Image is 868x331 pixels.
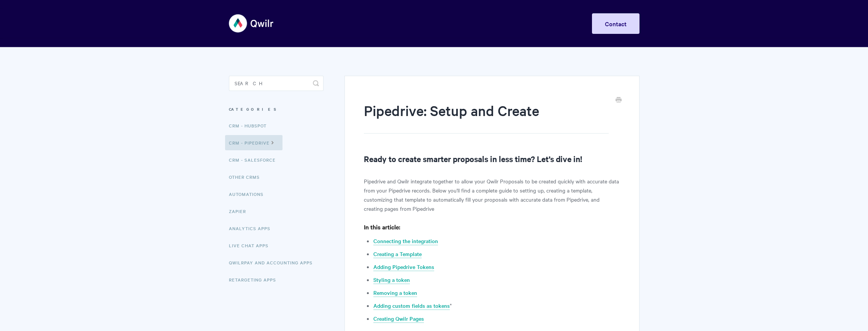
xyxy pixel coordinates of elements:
a: CRM - Salesforce [229,152,281,167]
a: Other CRMs [229,169,265,185]
a: Creating a Template [373,250,422,258]
a: Retargeting Apps [229,272,282,287]
input: Search [229,76,324,91]
a: Styling a token [373,276,410,284]
a: Removing a token [373,289,417,297]
a: Live Chat Apps [229,238,274,253]
a: Zapier [229,204,252,219]
img: Qwilr Help Center [229,9,274,38]
a: QwilrPay and Accounting Apps [229,255,318,270]
a: Analytics Apps [229,221,276,236]
a: Print this Article [616,96,622,105]
a: CRM - Pipedrive [225,135,282,150]
h1: Pipedrive: Setup and Create [364,101,608,134]
a: Connecting the integration [373,237,438,245]
a: CRM - HubSpot [229,118,272,133]
a: Adding custom fields as tokens [373,302,450,310]
h4: In this article: [364,222,620,232]
a: Adding Pipedrive Tokens [373,263,434,271]
h3: Categories [229,102,324,116]
p: Pipedrive and Qwilr integrate together to allow your Qwilr Proposals to be created quickly with a... [364,177,620,213]
a: Contact [592,13,639,34]
a: Creating Qwilr Pages [373,315,424,323]
h2: Ready to create smarter proposals in less time? Let’s dive in! [364,153,620,165]
a: Automations [229,186,269,202]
